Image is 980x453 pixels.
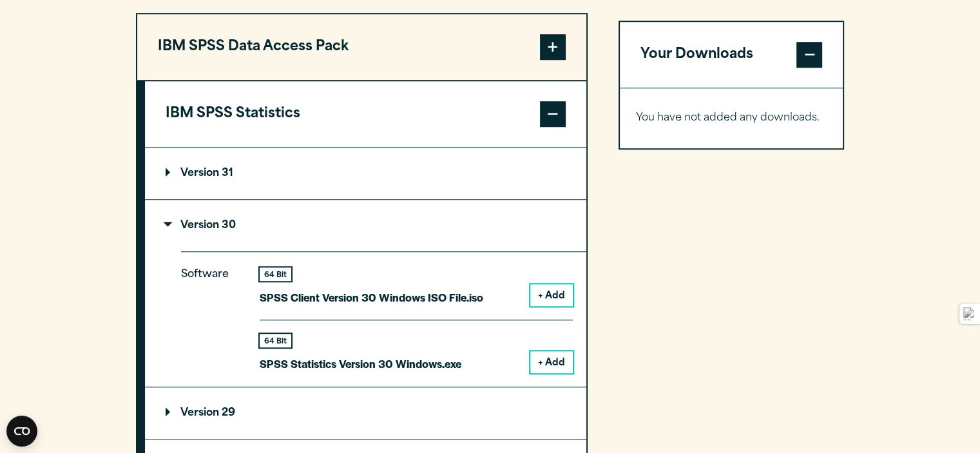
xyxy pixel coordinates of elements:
summary: Version 30 [145,200,586,251]
div: 64 Bit [260,334,291,347]
p: Version 30 [166,220,236,231]
button: IBM SPSS Statistics [145,81,586,147]
p: Version 31 [166,168,233,178]
button: Your Downloads [620,22,843,88]
div: 64 Bit [260,267,291,281]
button: + Add [530,351,573,373]
div: Your Downloads [620,88,843,148]
p: SPSS Statistics Version 30 Windows.exe [260,354,461,373]
p: SPSS Client Version 30 Windows ISO File.iso [260,288,483,307]
summary: Version 31 [145,148,586,199]
p: You have not added any downloads. [636,109,827,128]
summary: Version 29 [145,387,586,439]
p: Software [181,265,239,363]
p: Version 29 [166,408,235,418]
button: Open CMP widget [6,416,37,447]
button: IBM SPSS Data Access Pack [137,14,586,80]
button: + Add [530,284,573,306]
